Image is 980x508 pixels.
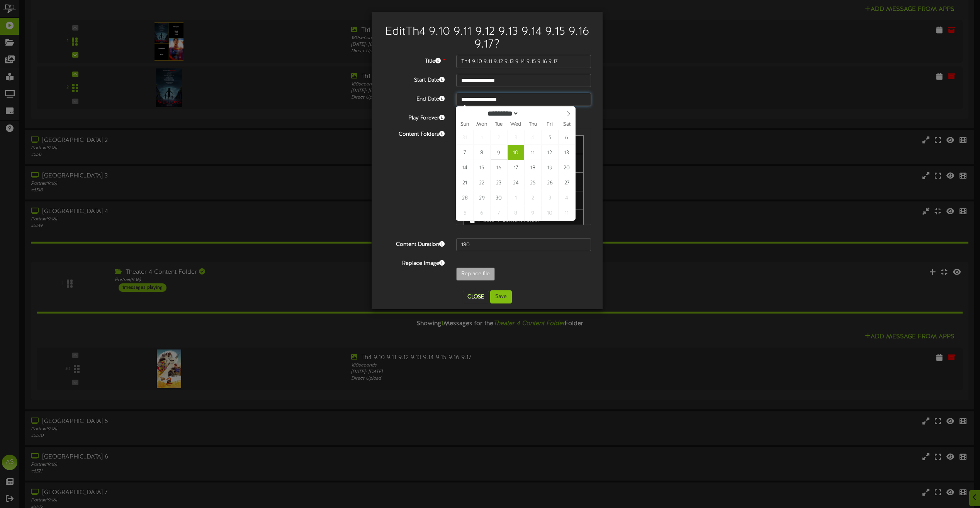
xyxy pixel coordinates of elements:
span: September 14, 2025 [457,160,473,175]
span: September 6, 2025 [559,130,575,145]
label: Start Date [377,74,450,84]
span: October 1, 2025 [508,190,524,205]
span: September 29, 2025 [474,190,490,205]
span: September 3, 2025 [508,130,524,145]
span: September 2, 2025 [491,130,507,145]
span: October 2, 2025 [525,190,541,205]
span: October 4, 2025 [559,190,575,205]
span: September 17, 2025 [508,160,524,175]
span: September 5, 2025 [542,130,558,145]
span: September 16, 2025 [491,160,507,175]
label: End Date [377,93,450,103]
span: Mon [473,122,490,127]
span: September 11, 2025 [525,145,541,160]
span: September 10, 2025 [508,145,524,160]
span: September 27, 2025 [559,175,575,190]
span: September 9, 2025 [491,145,507,160]
span: September 12, 2025 [542,145,558,160]
span: October 10, 2025 [542,205,558,220]
input: Title [456,55,591,68]
span: September 20, 2025 [559,160,575,175]
span: October 7, 2025 [491,205,507,220]
span: September 24, 2025 [508,175,524,190]
span: Thu [524,122,541,127]
span: September 7, 2025 [457,145,473,160]
span: September 4, 2025 [525,130,541,145]
span: Wed [507,122,524,127]
input: 15 [456,238,591,251]
span: October 9, 2025 [525,205,541,220]
span: September 23, 2025 [491,175,507,190]
span: September 26, 2025 [542,175,558,190]
label: Content Folders [377,128,450,138]
label: Content Duration [377,238,450,249]
input: Year [519,109,547,118]
span: October 3, 2025 [542,190,558,205]
span: Sat [558,122,575,127]
span: September 21, 2025 [457,175,473,190]
button: Save [490,290,512,303]
span: September 18, 2025 [525,160,541,175]
span: Fri [541,122,558,127]
span: Tue [490,122,507,127]
span: October 5, 2025 [457,205,473,220]
span: September 19, 2025 [542,160,558,175]
span: September 25, 2025 [525,175,541,190]
label: Play Forever [377,112,450,122]
label: Title [377,55,450,65]
span: September 15, 2025 [474,160,490,175]
span: September 13, 2025 [559,145,575,160]
h2: Edit Th4 9.10 9.11 9.12 9.13 9.14 9.15 9.16 9.17 ? [383,26,591,51]
span: September 30, 2025 [491,190,507,205]
span: August 31, 2025 [457,130,473,145]
label: Replace Image [377,257,450,268]
input: Theater 7 Content Folder [470,218,475,223]
span: October 6, 2025 [474,205,490,220]
span: September 1, 2025 [474,130,490,145]
span: October 8, 2025 [508,205,524,220]
span: September 8, 2025 [474,145,490,160]
span: September 22, 2025 [474,175,490,190]
span: September 28, 2025 [457,190,473,205]
button: Close [463,291,489,303]
span: Sun [456,122,473,127]
span: October 11, 2025 [559,205,575,220]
